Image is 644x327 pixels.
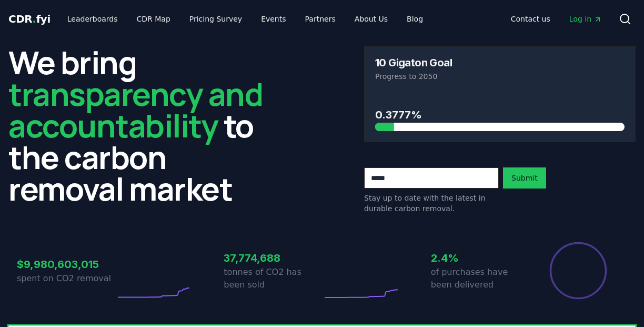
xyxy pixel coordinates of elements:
[431,250,529,266] h3: 2.4%
[569,14,602,24] span: Log in
[8,13,51,25] span: CDR fyi
[8,46,280,204] h2: We bring to the carbon removal market
[8,72,263,147] span: transparency and accountability
[181,9,250,28] a: Pricing Survey
[346,9,396,28] a: About Us
[561,9,610,28] a: Log in
[33,13,36,25] span: .
[224,250,322,266] h3: 37,774,688
[398,9,431,28] a: Blog
[253,9,294,28] a: Events
[375,71,625,82] p: Progress to 2050
[502,9,559,28] a: Contact us
[375,107,625,123] h3: 0.3777%
[128,9,179,28] a: CDR Map
[503,167,546,189] button: Submit
[59,9,126,28] a: Leaderboards
[297,9,344,28] a: Partners
[224,266,322,291] p: tonnes of CO2 has been sold
[59,9,431,28] nav: Main
[17,256,115,272] h3: $9,980,603,015
[364,193,499,214] p: Stay up to date with the latest in durable carbon removal.
[375,57,452,68] h3: 10 Gigaton Goal
[431,266,529,291] p: of purchases have been delivered
[502,9,610,28] nav: Main
[17,272,115,285] p: spent on CO2 removal
[549,241,608,300] div: Percentage of sales delivered
[8,12,51,26] a: CDR.fyi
